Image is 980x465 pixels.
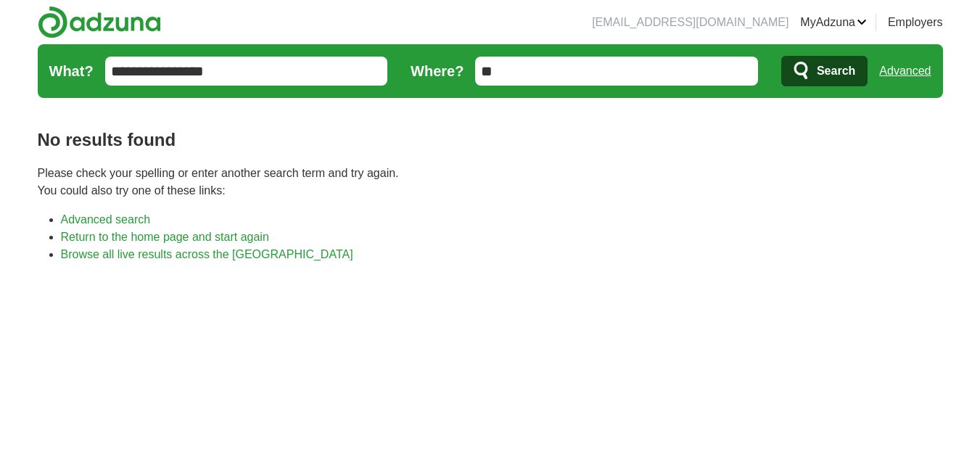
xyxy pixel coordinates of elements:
[781,56,868,86] button: Search
[592,14,788,31] li: [EMAIL_ADDRESS][DOMAIN_NAME]
[61,248,353,260] a: Browse all live results across the [GEOGRAPHIC_DATA]
[38,127,943,153] h1: No results found
[800,14,867,31] a: MyAdzuna
[61,213,151,226] a: Advanced search
[817,57,855,86] span: Search
[49,60,94,82] label: What?
[879,57,931,86] a: Advanced
[38,6,161,38] img: Adzuna logo
[411,60,464,82] label: Where?
[61,231,269,243] a: Return to the home page and start again
[38,165,943,199] p: Please check your spelling or enter another search term and try again. You could also try one of ...
[888,14,943,31] a: Employers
